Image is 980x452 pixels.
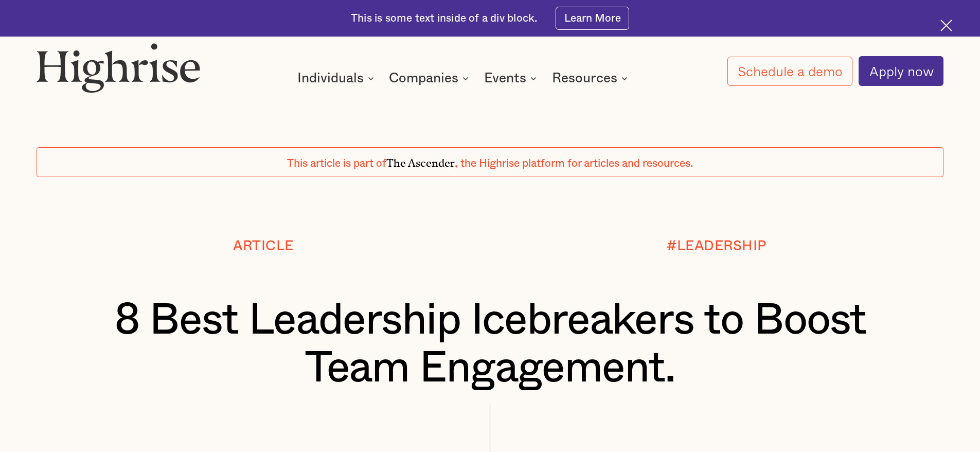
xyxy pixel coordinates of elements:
[75,297,906,393] h1: 8 Best Leadership Icebreakers to Boost Team Engagement.
[556,7,629,30] a: Learn More
[667,238,767,253] div: #LEADERSHIP
[484,72,526,84] div: Events
[552,72,631,84] div: Resources
[233,238,294,253] div: Article
[297,72,377,84] div: Individuals
[287,158,386,169] span: This article is part of
[940,20,952,31] img: Cross icon
[37,43,200,92] img: Highrise logo
[455,158,693,169] span: , the Highrise platform for articles and resources.
[389,72,458,84] div: Companies
[727,57,853,86] a: Schedule a demo
[386,154,455,167] span: The Ascender
[389,72,472,84] div: Companies
[297,72,364,84] div: Individuals
[552,72,617,84] div: Resources
[484,72,540,84] div: Events
[859,56,943,86] a: Apply now
[351,11,537,26] div: This is some text inside of a div block.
